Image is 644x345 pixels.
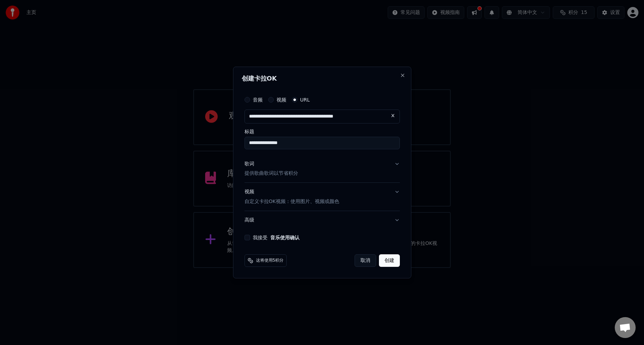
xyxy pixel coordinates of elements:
[277,97,286,102] label: 视频
[245,183,400,211] button: 视频自定义卡拉OK视频：使用图片、视频或颜色
[245,211,400,229] button: 高级
[300,97,310,102] label: URL
[245,129,400,134] label: 标题
[253,235,300,240] label: 我接受
[253,97,263,102] label: 音频
[256,258,284,263] span: 这将使用5积分
[379,254,400,267] button: 创建
[245,189,339,205] div: 视频
[355,254,376,267] button: 取消
[245,160,254,167] div: 歌词
[242,75,403,82] h2: 创建卡拉OK
[270,235,300,240] button: 我接受
[245,155,400,183] button: 歌词提供歌曲歌词以节省积分
[245,170,298,177] p: 提供歌曲歌词以节省积分
[245,198,339,205] p: 自定义卡拉OK视频：使用图片、视频或颜色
